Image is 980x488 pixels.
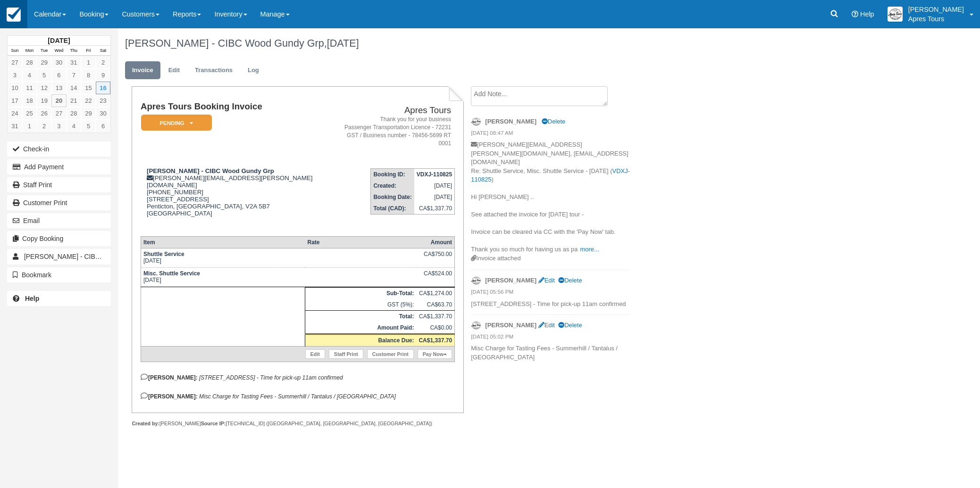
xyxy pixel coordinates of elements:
a: Customer Print [7,195,111,210]
th: Sun [8,46,22,56]
strong: [PERSON_NAME]: [141,374,198,381]
button: Add Payment [7,159,111,174]
i: Help [852,11,858,17]
h1: [PERSON_NAME] - CIBC Wood Gundy Grp, [125,38,846,49]
div: [PERSON_NAME][EMAIL_ADDRESS][PERSON_NAME][DOMAIN_NAME] [PHONE_NUMBER] [STREET_ADDRESS] Penticton,... [141,167,337,229]
a: 31 [67,56,81,69]
td: CA$1,274.00 [416,287,454,299]
img: checkfront-main-nav-mini-logo.png [7,8,21,22]
a: 2 [37,120,51,132]
a: 25 [22,107,37,120]
strong: [PERSON_NAME] [485,322,536,329]
em: Pending [141,115,212,131]
strong: Misc. Shuttle Service [143,270,200,277]
span: [DATE] [327,37,359,49]
a: 17 [8,94,22,107]
a: more... [580,246,599,253]
strong: [PERSON_NAME]: [141,393,198,400]
a: Staff Print [329,349,363,359]
th: Rate [305,236,416,248]
a: 29 [37,56,51,69]
p: Misc Charge for Tasting Fees - Summerhill / Tantalus / [GEOGRAPHIC_DATA] [471,344,630,362]
a: Edit [161,61,187,80]
a: 27 [8,56,22,69]
td: GST (5%): [305,299,416,311]
a: 27 [51,107,66,120]
a: 30 [51,56,66,69]
em: [DATE] 08:47 AM [471,129,630,140]
th: Tue [37,46,51,56]
a: 30 [96,107,110,120]
a: Edit [538,322,555,329]
a: 15 [81,82,96,94]
th: Total (CAD): [371,203,414,215]
p: [PERSON_NAME] [908,5,964,14]
strong: [DATE] [48,37,70,44]
a: 31 [8,120,22,132]
button: Check-in [7,141,111,157]
th: Total: [305,310,416,322]
a: Pay Now [418,349,452,359]
a: Transactions [188,61,240,80]
b: Help [25,295,39,302]
div: Invoice attached [471,254,630,263]
h1: Apres Tours Booking Invoice [141,102,337,112]
th: Wed [51,46,66,56]
span: Help [860,10,874,18]
a: 5 [81,120,96,132]
th: Booking ID: [371,169,414,181]
td: CA$1,337.70 [416,310,454,322]
th: Sat [96,46,110,56]
a: 21 [67,94,81,107]
p: [PERSON_NAME][EMAIL_ADDRESS][PERSON_NAME][DOMAIN_NAME], [EMAIL_ADDRESS][DOMAIN_NAME] Re: Shuttle ... [471,141,630,254]
a: 28 [22,56,37,69]
td: CA$63.70 [416,299,454,311]
td: CA$0.00 [416,322,454,334]
a: 7 [67,69,81,82]
td: [DATE] [414,191,455,203]
strong: Source IP: [201,421,226,426]
a: Pending [141,114,209,132]
strong: VDXJ-110825 [417,171,452,178]
strong: [PERSON_NAME] [485,118,536,125]
td: [DATE] [141,267,305,287]
a: 13 [51,82,66,94]
th: Mon [22,46,37,56]
em: Misc Charge for Tasting Fees - Summerhill / Tantalus / [GEOGRAPHIC_DATA] [199,393,396,400]
a: 3 [51,120,66,132]
em: [STREET_ADDRESS] - Time for pick-up 11am confirmed [199,374,343,381]
strong: [PERSON_NAME] - CIBC Wood Gundy Grp [147,167,274,174]
a: 1 [81,56,96,69]
strong: CA$1,337.70 [419,337,452,344]
img: A1 [888,7,903,22]
th: Sub-Total: [305,287,416,299]
p: [STREET_ADDRESS] - Time for pick-up 11am confirmed [471,300,630,309]
a: Delete [558,322,582,329]
a: 20 [51,94,66,107]
strong: Created by: [132,421,159,426]
a: 16 [96,82,110,94]
a: 6 [51,69,66,82]
a: 8 [81,69,96,82]
a: Delete [542,118,565,125]
div: CA$750.00 [419,251,452,265]
button: Email [7,213,111,228]
a: 12 [37,82,51,94]
strong: [PERSON_NAME] [485,277,536,284]
td: CA$1,337.70 [414,203,455,215]
th: Fri [81,46,96,56]
em: [DATE] 05:02 PM [471,333,630,343]
div: CA$524.00 [419,270,452,284]
a: 11 [22,82,37,94]
th: Created: [371,180,414,191]
td: [DATE] [414,180,455,191]
a: 10 [8,82,22,94]
a: 18 [22,94,37,107]
a: 1 [22,120,37,132]
a: 29 [81,107,96,120]
strong: Shuttle Service [143,251,184,257]
th: Amount [416,236,454,248]
a: 4 [22,69,37,82]
address: Thank you for your business Passenger Transportation Licence - 72231 GST / Business number - 7845... [341,116,451,148]
a: 14 [67,82,81,94]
